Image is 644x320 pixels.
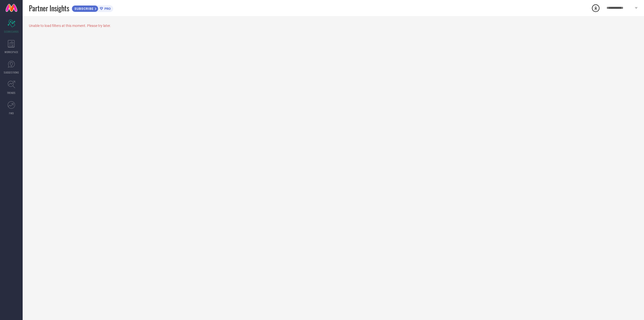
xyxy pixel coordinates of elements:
span: Partner Insights [29,3,69,13]
span: TRENDS [7,91,16,95]
a: SUBSCRIBEPRO [72,4,113,12]
span: SCORECARDS [4,30,19,33]
span: WORKSPACE [5,50,18,54]
span: PRO [103,7,111,11]
span: FWD [9,111,14,115]
span: SUBSCRIBE [72,7,95,11]
div: Unable to load filters at this moment. Please try later. [29,24,638,28]
span: SUGGESTIONS [4,70,19,74]
div: Open download list [591,4,600,13]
